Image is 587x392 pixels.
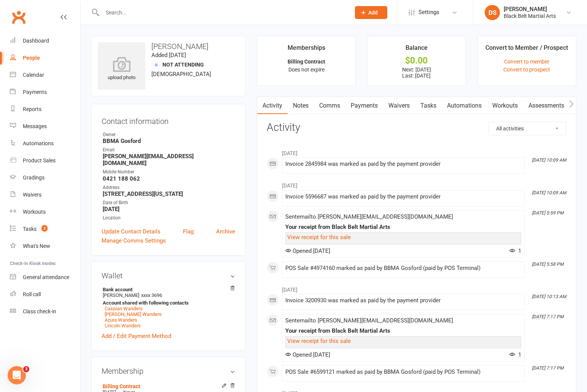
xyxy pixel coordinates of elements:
p: Next: [DATE] Last: [DATE] [374,67,459,79]
strong: BBMA Gosford [103,138,235,144]
a: Tasks 3 [10,221,80,238]
a: Activity [257,97,288,114]
div: Invoice 3200930 was marked as paid by the payment provider [285,297,521,304]
strong: Billing Contract [288,59,325,65]
a: Gradings [10,169,80,186]
span: 3 [23,366,29,372]
div: Reports [23,106,41,112]
div: Product Sales [23,157,56,163]
div: DS [485,5,500,20]
a: Tasks [415,97,442,114]
a: Azura Wanders [105,317,137,323]
time: Added [DATE] [151,52,186,59]
a: Reports [10,101,80,118]
a: Lincoln Wanders [105,323,141,329]
i: [DATE] 5:59 PM [532,210,563,216]
a: Convert to prospect [503,67,550,73]
a: View receipt for this sale [287,338,351,344]
div: Tasks [23,226,37,232]
a: Calendar [10,67,80,84]
span: Opened [DATE] [285,248,330,254]
strong: [STREET_ADDRESS][US_STATE] [103,190,235,197]
span: Opened [DATE] [285,351,330,358]
a: Assessments [523,97,570,114]
a: People [10,49,80,67]
a: Automations [442,97,487,114]
div: Email [103,146,235,154]
a: Flag [183,227,194,236]
i: [DATE] 10:09 AM [532,157,566,163]
div: POS Sale #6599121 marked as paid by BBMA Gosford (paid by POS Terminal) [285,369,521,375]
a: Waivers [383,97,415,114]
div: Messages [23,123,47,129]
div: Owner [103,131,235,138]
i: [DATE] 10:13 AM [532,294,566,299]
li: [DATE] [267,282,566,294]
h3: Membership [102,367,235,375]
a: [PERSON_NAME] Wanders [105,311,162,317]
div: [PERSON_NAME] [504,6,556,13]
a: View receipt for this sale [287,234,351,241]
a: Workouts [10,203,80,221]
div: People [23,55,40,61]
div: Calendar [23,72,44,78]
i: [DATE] 10:09 AM [532,190,566,195]
span: 3 [41,225,48,232]
a: Waivers [10,186,80,203]
div: Class check-in [23,308,56,314]
a: Convert to member [504,59,549,65]
span: Sent email to [PERSON_NAME][EMAIL_ADDRESS][DOMAIN_NAME] [285,317,453,324]
div: What's New [23,243,50,249]
li: [DATE] [267,145,566,157]
div: Black Belt Martial Arts [504,13,556,19]
a: Product Sales [10,152,80,169]
a: What's New [10,238,80,255]
a: Update Contact Details [102,227,161,236]
button: Add [355,6,387,19]
a: Roll call [10,286,80,303]
a: Billing Contract [103,383,140,389]
div: Invoice 2845984 was marked as paid by the payment provider [285,161,521,167]
iframe: Intercom live chat [8,366,26,384]
a: Add / Edit Payment Method [102,332,171,341]
div: $0.00 [374,57,459,65]
div: Invoice 5596687 was marked as paid by the payment provider [285,194,521,200]
a: Notes [288,97,314,114]
strong: Account shared with following contacts [103,300,231,306]
strong: 0421 188 062 [103,175,235,182]
i: [DATE] 5:58 PM [532,262,563,267]
h3: [PERSON_NAME] [98,42,239,51]
a: Messages [10,118,80,135]
i: [DATE] 7:17 PM [532,314,563,319]
h3: Contact information [102,114,235,125]
div: Your receipt from Black Belt Martial Arts [285,224,521,230]
span: xxxx 3696 [141,292,162,298]
div: Gradings [23,175,45,181]
strong: Bank account [103,287,231,292]
div: Your receipt from Black Belt Martial Arts [285,328,521,334]
div: Dashboard [23,38,49,44]
div: Mobile Number [103,168,235,176]
a: Caspian Wanders [105,306,143,311]
input: Search... [100,7,345,18]
a: General attendance kiosk mode [10,269,80,286]
div: Automations [23,140,54,146]
span: 1 [509,248,521,254]
div: Waivers [23,192,41,198]
span: Sent email to [PERSON_NAME][EMAIL_ADDRESS][DOMAIN_NAME] [285,213,453,220]
a: Manage Comms Settings [102,236,166,245]
div: Balance [406,43,428,57]
li: [PERSON_NAME] [102,286,235,330]
a: Workouts [487,97,523,114]
strong: [PERSON_NAME][EMAIL_ADDRESS][DOMAIN_NAME] [103,153,235,167]
h3: Activity [267,122,566,133]
span: Not Attending [162,62,204,68]
a: Comms [314,97,345,114]
a: Payments [10,84,80,101]
div: Convert to Member / Prospect [485,43,568,57]
li: [DATE] [267,178,566,190]
i: [DATE] 7:17 PM [532,365,563,371]
h3: Wallet [102,271,235,280]
span: Settings [418,4,439,21]
strong: [DATE] [103,206,235,213]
